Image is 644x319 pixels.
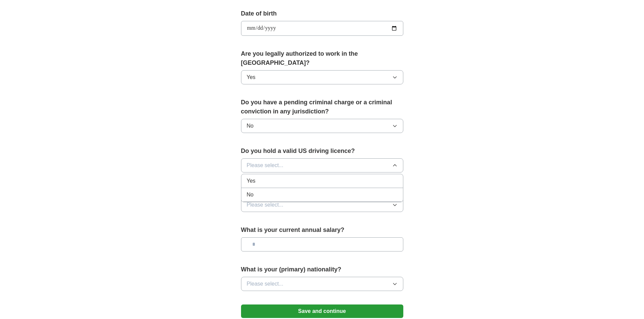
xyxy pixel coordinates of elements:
[241,9,403,18] label: Date of birth
[247,177,256,185] span: Yes
[241,49,403,68] label: Are you legally authorized to work in the [GEOGRAPHIC_DATA]?
[247,161,284,169] span: Please select...
[241,198,403,212] button: Please select...
[241,98,403,116] label: Do you have a pending criminal charge or a criminal conviction in any jurisdiction?
[241,70,403,84] button: Yes
[241,119,403,133] button: No
[247,280,284,288] span: Please select...
[241,225,403,235] label: What is your current annual salary?
[247,122,254,130] span: No
[247,201,284,209] span: Please select...
[241,147,403,156] label: Do you hold a valid US driving licence?
[247,73,256,81] span: Yes
[241,265,403,274] label: What is your (primary) nationality?
[247,191,254,199] span: No
[241,277,403,291] button: Please select...
[241,158,403,172] button: Please select...
[241,304,403,318] button: Save and continue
